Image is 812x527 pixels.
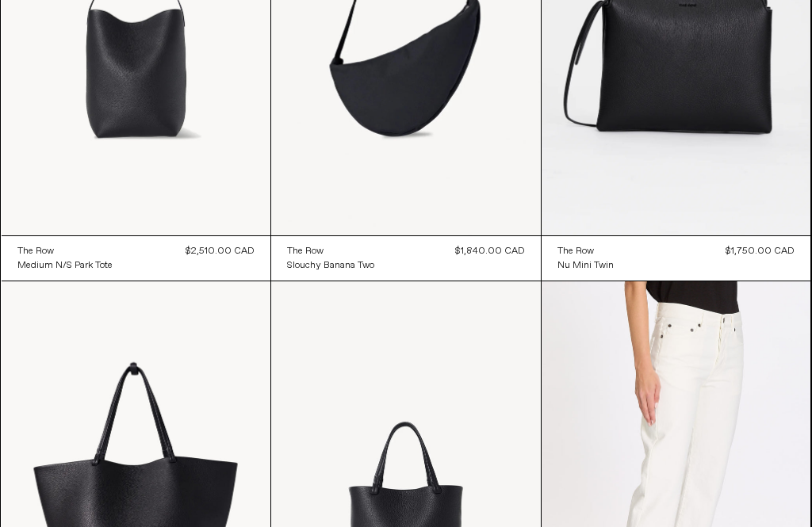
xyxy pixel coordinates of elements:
div: $1,750.00 CAD [726,244,795,258]
a: Nu Mini Twin [557,258,614,273]
a: Medium N/S Park Tote [17,258,113,273]
div: The Row [287,245,324,258]
a: Slouchy Banana Two [287,258,374,273]
div: The Row [17,245,54,258]
div: Medium N/S Park Tote [17,259,113,273]
div: Nu Mini Twin [557,259,614,273]
div: Slouchy Banana Two [287,259,374,273]
div: $1,840.00 CAD [455,244,525,258]
a: The Row [17,244,113,258]
div: $2,510.00 CAD [186,244,255,258]
div: The Row [557,245,594,258]
a: The Row [557,244,614,258]
a: The Row [287,244,374,258]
